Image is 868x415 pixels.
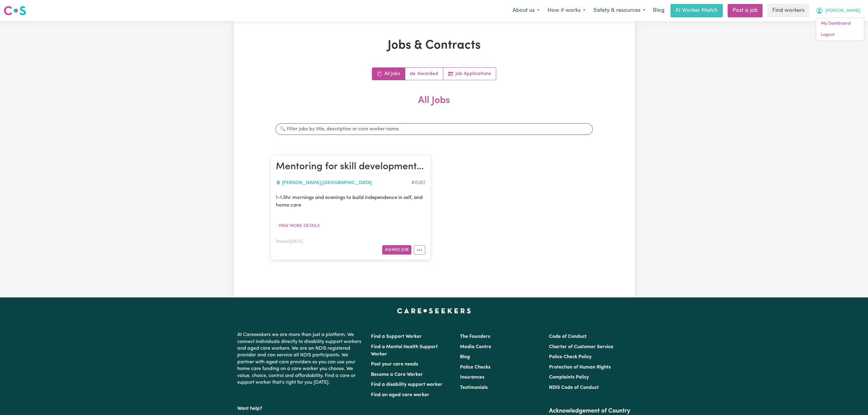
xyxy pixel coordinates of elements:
[371,393,429,397] a: Find an aged care worker
[397,308,471,313] a: Careseekers home page
[728,4,763,17] a: Post a job
[276,221,322,231] button: View more details
[549,385,599,390] a: NDIS Code of Conduct
[544,4,589,17] button: How it works
[460,334,490,339] a: The Founders
[443,68,496,80] a: Job applications
[371,362,418,367] a: Post your care needs
[549,375,589,380] a: Complaints Policy
[4,4,26,18] a: Careseekers logo
[460,355,470,359] a: Blog
[4,5,26,16] img: Careseekers logo
[411,179,425,187] div: Job ID #15182
[549,365,611,370] a: Protection of Human Rights
[671,4,723,17] a: AI Worker Match
[816,29,864,41] a: Logout
[372,68,405,80] a: All jobs
[549,334,587,339] a: Code of Conduct
[276,179,411,187] div: [PERSON_NAME] , [GEOGRAPHIC_DATA]
[549,407,631,415] h2: Acknowledgement of Country
[237,329,364,388] p: At Careseekers we are more than just a platform. We connect individuals directly to disability su...
[767,4,809,17] a: Find workers
[237,403,364,412] p: Want help?
[649,4,668,17] a: Blog
[276,240,303,244] span: Posted: [DATE]
[509,4,544,17] button: About us
[371,345,438,357] a: Find a Mental Health Support Worker
[276,194,425,209] p: 1-1.5hr mornings and evenings to build independence in self, and home care
[271,38,598,53] h1: Jobs & Contracts
[371,382,442,387] a: Find a disability support worker
[382,245,411,255] button: Award Job
[276,161,425,173] h2: Mentoring for skill development and independence in Eastwood
[414,245,425,255] button: More options
[460,365,490,370] a: Police Checks
[844,391,863,410] iframe: Button to launch messaging window, conversation in progress
[371,372,423,377] a: Become a Care Worker
[816,18,864,41] div: My Account
[460,375,484,380] a: Insurances
[812,4,864,17] button: My Account
[271,95,598,116] h2: All Jobs
[549,345,613,349] a: Charter of Customer Service
[460,345,491,349] a: Media Centre
[371,334,422,339] a: Find a Support Worker
[549,355,592,359] a: Police Check Policy
[825,8,860,14] span: [PERSON_NAME]
[405,68,443,80] a: Active jobs
[276,123,593,135] input: 🔍 Filter jobs by title, description or care worker name
[460,385,488,390] a: Testimonials
[816,18,864,29] a: My Dashboard
[589,4,649,17] button: Safety & resources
